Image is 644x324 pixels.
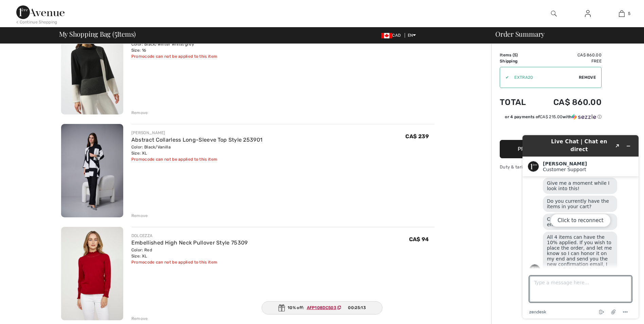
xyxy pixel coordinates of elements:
iframe: PayPal-paypal [500,122,602,138]
a: Abstract Collarless Long-Sleeve Top Style 253901 [131,137,262,143]
div: Remove [131,110,148,116]
div: < Continue Shopping [16,19,57,25]
div: Duty & tariff-free | Uninterrupted shipping [500,164,602,170]
img: search the website [551,10,557,18]
img: My Bag [619,10,625,18]
td: Total [500,91,536,114]
img: My Info [585,10,591,18]
div: Promocode can not be applied to this item [131,156,262,162]
img: Color-blocked High Neck Pullover Style 253236 [61,21,123,114]
span: CA$ 239 [405,133,429,140]
span: 00:25:13 [348,305,366,311]
span: My Shopping Bag ( Items) [59,31,136,37]
div: DOLCEZZA [131,233,248,239]
span: EN [408,33,416,38]
img: Sezzle [572,114,596,120]
div: Order Summary [487,31,640,37]
span: CA$ 215.00 [540,114,563,119]
iframe: Find more information here [517,130,644,324]
td: Free [536,58,602,64]
a: Sign In [579,10,596,18]
span: 5 [514,53,516,57]
div: Remove [131,316,148,322]
button: Proceed to Checkout [500,140,602,158]
td: CA$ 860.00 [536,52,602,58]
div: Promocode can not be applied to this item [131,259,248,265]
div: Color: Black/winter white/grey Size: 16 [131,41,256,53]
div: Color: Black/Vanilla Size: XL [131,144,262,156]
img: Abstract Collarless Long-Sleeve Top Style 253901 [61,124,123,217]
span: 5 [114,29,117,38]
span: Remove [579,74,596,80]
div: or 4 payments ofCA$ 215.00withSezzle Click to learn more about Sezzle [500,114,602,122]
div: Remove [131,213,148,219]
span: CA$ 94 [409,236,429,242]
div: Color: Red Size: XL [131,247,248,259]
div: Promocode can not be applied to this item [131,53,256,59]
a: 5 [605,10,638,18]
input: Promo code [509,67,579,88]
div: or 4 payments of with [505,114,602,120]
div: [PERSON_NAME] [131,130,262,136]
span: 5 [628,11,630,17]
span: Chat [15,5,29,11]
img: Canadian Dollar [381,33,392,38]
img: 1ère Avenue [16,5,65,19]
div: 10% off: [261,301,383,314]
span: CAD [381,33,403,38]
td: Items ( ) [500,52,536,58]
img: Embellished High Neck Pullover Style 75309 [61,227,123,320]
a: Embellished High Neck Pullover Style 75309 [131,239,248,246]
img: Gift.svg [278,304,285,311]
td: CA$ 860.00 [536,91,602,114]
div: ✔ [500,74,509,80]
ins: AFP108DC503 [307,305,336,310]
td: Shipping [500,58,536,64]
